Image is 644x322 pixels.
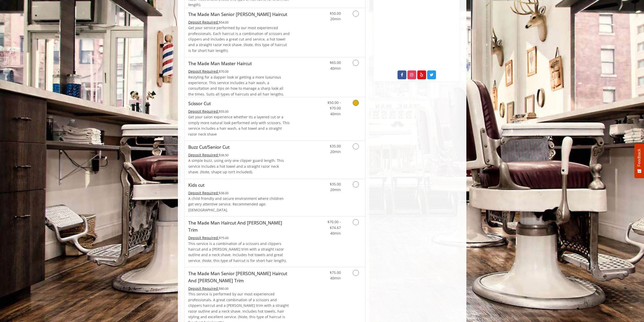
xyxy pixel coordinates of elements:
[188,270,290,284] b: The Made Man Senior [PERSON_NAME] Haircut And [PERSON_NAME] Trim
[188,286,219,291] span: This service needs some Advance to be paid before we block your appointment
[188,69,290,74] div: $70.00
[188,60,252,67] b: The Made Man Master Haircut
[188,109,290,114] div: $55.00
[330,187,341,192] span: 20min
[188,219,290,233] b: The Made Man Haircut And [PERSON_NAME] Trim
[330,111,341,116] span: 40min
[634,144,644,178] button: Feedback - Show survey
[188,20,219,25] span: This service needs some Advance to be paid before we block your appointment
[188,114,290,137] p: Get your salon experience whether its a layered cut or a simply more natural look performed only ...
[188,158,290,175] p: A simple buzz, using only one clipper guard length. This service includes a hot towel and a strai...
[637,149,641,166] span: Feedback
[330,182,341,186] span: $35.00
[188,286,290,291] div: $80.00
[330,276,341,280] span: 40min
[188,191,219,195] span: This service needs some Advance to be paid before we block your appointment
[330,11,341,16] span: $50.00
[188,153,219,157] span: This service needs some Advance to be paid before we block your appointment
[188,241,290,264] p: This service is a combination of a scissors and clippers haircut and a [PERSON_NAME] trim with a ...
[188,11,287,18] b: The Made Man Senior [PERSON_NAME] Haircut
[327,219,341,230] span: $70.00 - $74.67
[188,181,204,188] b: Kids cut
[188,235,290,241] div: $75.00
[330,60,341,65] span: $65.00
[330,16,341,21] span: 20min
[330,66,341,71] span: 40min
[188,100,211,107] b: Scissor Cut
[188,75,284,97] span: Restyling for a dapper look or getting a more luxurious experience. This service includes a hair ...
[188,25,290,53] p: Get your service performed by our most experienced professionals. Each haircut is a combination o...
[330,149,341,154] span: 20min
[188,196,290,213] p: A child friendly and secure environment where children get very attentive service. Recommended ag...
[188,235,219,240] span: This service needs some Advance to be paid before we block your appointment
[188,69,219,74] span: This service needs some Advance to be paid before we block your appointment
[330,144,341,148] span: $35.00
[188,109,219,114] span: This service needs some Advance to be paid before we block your appointment
[330,231,341,236] span: 40min
[188,20,290,25] div: $54.00
[327,100,341,110] span: $50.00 - $70.00
[188,152,290,158] div: $38.50
[188,190,290,196] div: $38.00
[188,143,230,150] b: Buzz Cut/Senior Cut
[330,270,341,275] span: $75.00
